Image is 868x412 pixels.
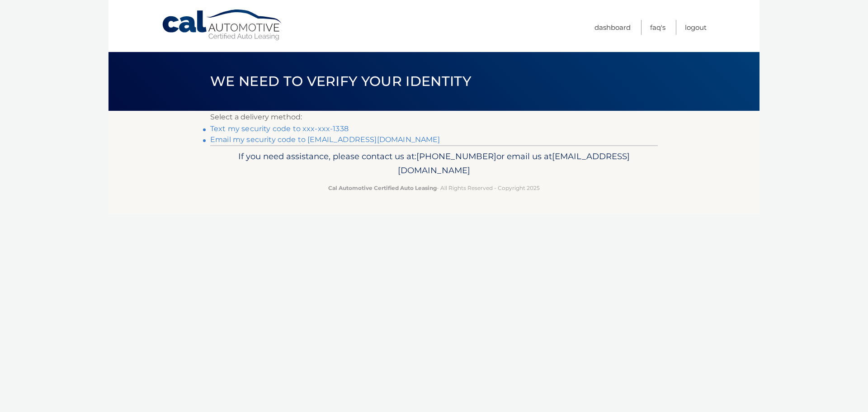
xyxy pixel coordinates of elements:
a: Cal Automotive [161,9,283,41]
a: Dashboard [594,20,631,35]
span: We need to verify your identity [210,73,471,90]
a: Logout [685,20,707,35]
a: Text my security code to xxx-xxx-1338 [210,124,349,133]
p: If you need assistance, please contact us at: or email us at [216,149,652,178]
span: [PHONE_NUMBER] [416,151,496,161]
p: Select a delivery method: [210,111,658,123]
a: FAQ's [650,20,665,35]
a: Email my security code to [EMAIL_ADDRESS][DOMAIN_NAME] [210,135,440,144]
strong: Cal Automotive Certified Auto Leasing [328,185,437,191]
p: - All Rights Reserved - Copyright 2025 [216,183,652,193]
